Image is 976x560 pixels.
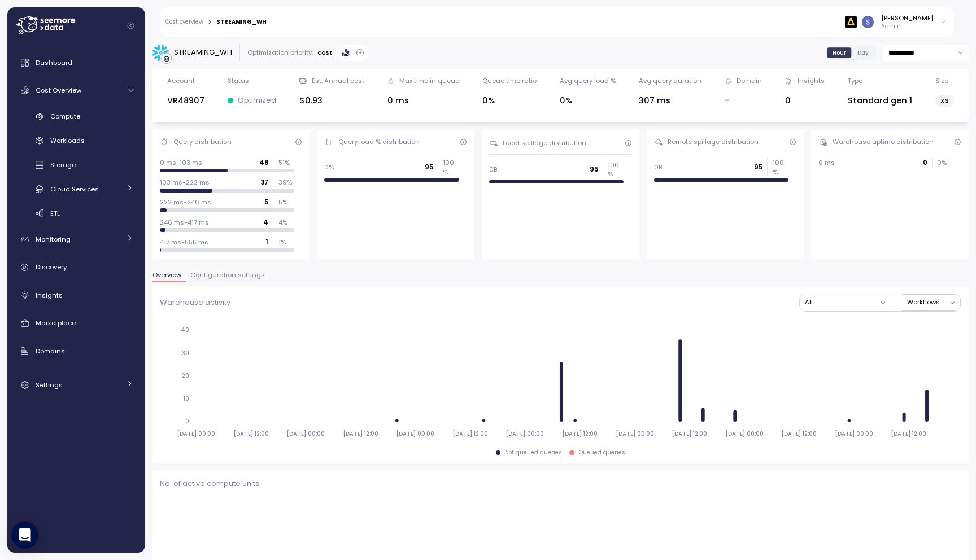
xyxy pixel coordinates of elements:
p: 103 ms-222 ms [160,178,210,187]
div: Domain [737,76,762,85]
p: 5 % [278,198,294,207]
div: - [725,94,762,107]
p: 95 [590,165,598,174]
button: Collapse navigation [124,21,138,30]
p: 1 [265,238,268,247]
p: 0 [923,158,927,167]
div: Queue time ratio [482,76,537,85]
tspan: 40 [181,326,189,334]
div: Max time in queue [399,76,459,85]
span: Discovery [36,262,67,272]
div: Account [167,76,195,85]
img: 6628aa71fabf670d87b811be.PNG [845,16,857,28]
span: Compute [50,112,80,121]
span: Cost Overview [36,86,81,95]
div: Avg query load % [560,76,616,85]
span: Domains [36,347,65,356]
span: Hour [833,49,846,57]
span: XS [940,95,949,107]
tspan: [DATE] 00:00 [177,430,215,438]
div: 0 [785,94,824,107]
div: Avg query duration [639,76,701,85]
div: 307 ms [639,94,701,107]
tspan: [DATE] 00:00 [615,430,653,438]
tspan: 10 [183,395,189,403]
p: 0B [654,163,663,172]
a: Discovery [12,256,141,279]
p: 4 % [278,218,294,227]
p: 222 ms-246 ms [160,198,211,207]
span: ETL [50,209,60,218]
span: Overview [152,272,181,278]
p: Optimized [238,95,276,106]
div: Type [848,76,862,85]
div: Query distribution [173,137,232,146]
p: 48 [259,158,268,167]
p: 5 [264,198,268,207]
span: Storage [50,160,76,169]
a: Cloud Services [12,180,141,198]
tspan: 20 [182,372,189,379]
a: Marketplace [12,312,141,334]
div: Size [935,76,948,85]
tspan: [DATE] 12:00 [781,430,817,438]
a: Dashboard [12,51,141,74]
a: Settings [12,374,141,396]
tspan: [DATE] 12:00 [891,430,926,438]
p: 0B [489,165,498,174]
p: 51 % [278,158,294,167]
span: Configuration settings [190,272,265,278]
span: Day [857,49,869,57]
a: Cost Overview [12,79,141,102]
p: 246 ms-417 ms [160,218,209,227]
tspan: [DATE] 12:00 [562,430,598,438]
span: Marketplace [36,318,76,327]
span: Insights [36,291,63,300]
a: ETL [12,204,141,222]
tspan: [DATE] 00:00 [506,430,544,438]
p: 95 [425,163,433,172]
div: 0 ms [387,94,459,107]
tspan: [DATE] 00:00 [396,430,434,438]
p: 0 % [937,158,953,167]
p: 100 % [443,158,459,177]
span: Workloads [50,136,85,145]
div: Standard gen 1 [848,94,912,107]
tspan: [DATE] 12:00 [343,430,378,438]
div: Remote spillage distribution [668,137,759,146]
p: 417 ms-555 ms [160,238,208,247]
div: Optimization priority: [247,48,313,57]
tspan: 30 [182,349,189,357]
a: Cost overview [165,19,203,25]
div: Est. Annual cost [312,76,364,85]
a: Monitoring [12,228,141,251]
div: Not queued queries [505,449,562,457]
a: Storage [12,156,141,174]
span: Cloud Services [50,185,99,194]
a: Workloads [12,132,141,150]
div: Insights [798,76,825,85]
span: Settings [36,380,63,390]
div: Open Intercom Messenger [11,522,38,549]
tspan: [DATE] 12:00 [233,430,268,438]
tspan: [DATE] 12:00 [672,430,707,438]
img: ACg8ocLCy7HMj59gwelRyEldAl2GQfy23E10ipDNf0SDYCnD3y85RA=s96-c [862,16,874,28]
p: 0 ms [818,158,835,167]
div: 0% [560,94,616,107]
p: 39 % [278,178,294,187]
p: 0% [324,163,334,172]
p: 0 ms-103 ms [160,158,202,167]
p: No. of active compute units [160,478,961,489]
p: 1 % [278,238,294,247]
p: Admin [881,23,933,30]
p: cost [317,48,333,57]
div: Warehouse uptime distribution [833,137,934,146]
a: Insights [12,284,141,307]
a: Domains [12,340,141,362]
div: Query load % distribution [338,137,420,146]
tspan: [DATE] 00:00 [286,430,325,438]
span: Monitoring [36,235,71,244]
span: Dashboard [36,58,72,67]
p: 4 [263,218,268,227]
div: $0.93 [299,94,364,107]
